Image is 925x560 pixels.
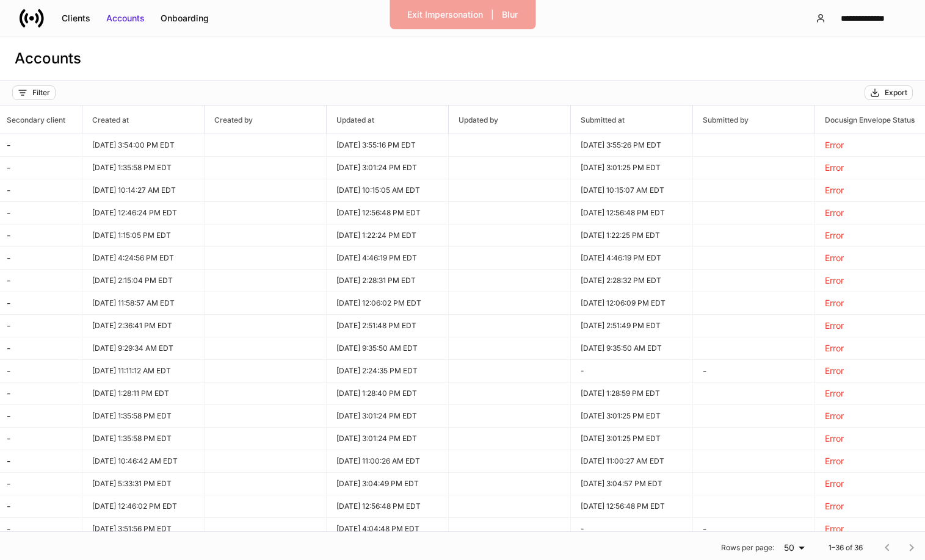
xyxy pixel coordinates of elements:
[829,543,863,553] p: 1–36 of 36
[825,139,915,151] p: Error
[161,12,209,24] div: Onboarding
[571,495,693,518] td: 2025-09-16T16:56:48.518Z
[825,523,915,535] p: Error
[92,231,194,240] p: [DATE] 1:15:05 PM EDT
[494,5,526,24] button: Blur
[7,139,72,151] p: -
[92,366,194,376] p: [DATE] 11:11:12 AM EDT
[815,224,925,247] td: n/a
[815,247,925,270] td: n/a
[92,389,194,398] p: [DATE] 1:28:11 PM EDT
[825,342,915,354] p: Error
[327,270,449,292] td: 2025-08-27T18:28:31.973Z
[32,88,50,98] div: Filter
[327,360,449,382] td: 2025-08-25T18:24:35.244Z
[825,500,915,512] p: Error
[336,321,438,331] p: [DATE] 2:51:48 PM EDT
[82,134,205,157] td: 2025-09-03T19:54:00.402Z
[571,382,693,405] td: 2025-08-29T17:28:59.004Z
[82,202,205,224] td: 2025-09-16T16:46:24.263Z
[7,252,72,264] p: -
[885,88,907,98] div: Export
[327,450,449,473] td: 2025-09-24T15:00:26.702Z
[703,365,805,377] p: -
[581,389,683,398] p: [DATE] 1:28:59 PM EDT
[327,473,449,495] td: 2025-08-27T19:04:49.128Z
[581,140,683,150] p: [DATE] 3:55:26 PM EDT
[336,366,438,376] p: [DATE] 2:24:35 PM EDT
[336,231,438,240] p: [DATE] 1:22:24 PM EDT
[779,542,809,554] div: 50
[82,315,205,337] td: 2025-09-02T18:36:41.616Z
[571,405,693,428] td: 2025-09-08T19:01:25.593Z
[815,495,925,518] td: n/a
[82,179,205,202] td: 2025-09-05T14:14:27.908Z
[581,163,683,173] p: [DATE] 3:01:25 PM EDT
[7,523,72,535] p: -
[571,247,693,270] td: 2025-07-31T20:46:19.787Z
[92,140,194,150] p: [DATE] 3:54:00 PM EDT
[336,253,438,263] p: [DATE] 4:46:19 PM EDT
[7,365,72,377] p: -
[825,207,915,219] p: Error
[825,252,915,264] p: Error
[581,298,683,308] p: [DATE] 12:06:09 PM EDT
[327,428,449,450] td: 2025-09-08T19:01:24.750Z
[571,315,693,337] td: 2025-09-02T18:51:49.052Z
[7,410,72,422] p: -
[571,224,693,247] td: 2025-09-30T17:22:25.076Z
[825,162,915,174] p: Error
[815,337,925,360] td: n/a
[62,12,90,24] div: Clients
[7,387,72,400] p: -
[336,479,438,489] p: [DATE] 3:04:49 PM EDT
[7,275,72,287] p: -
[825,184,915,196] p: Error
[571,202,693,224] td: 2025-09-16T16:56:48.518Z
[327,405,449,428] td: 2025-09-08T19:01:24.750Z
[7,320,72,332] p: -
[92,321,194,331] p: [DATE] 2:36:41 PM EDT
[815,114,915,126] h6: Docusign Envelope Status
[336,524,438,534] p: [DATE] 4:04:48 PM EDT
[7,433,72,445] p: -
[153,9,217,28] button: Onboarding
[571,270,693,292] td: 2025-08-27T18:28:32.431Z
[449,106,570,134] span: Updated by
[327,157,449,179] td: 2025-09-08T19:01:24.750Z
[825,320,915,332] p: Error
[82,450,205,473] td: 2025-09-24T14:46:42.920Z
[825,297,915,309] p: Error
[815,134,925,157] td: n/a
[815,518,925,540] td: n/a
[92,524,194,534] p: [DATE] 3:51:56 PM EDT
[98,9,153,28] button: Accounts
[815,473,925,495] td: n/a
[12,85,56,100] button: Filter
[703,523,805,535] p: -
[815,405,925,428] td: n/a
[92,479,194,489] p: [DATE] 5:33:31 PM EDT
[7,478,72,490] p: -
[571,157,693,179] td: 2025-09-08T19:01:25.593Z
[82,473,205,495] td: 2025-08-26T21:33:31.204Z
[7,342,72,354] p: -
[815,106,925,134] span: Docusign Envelope Status
[82,360,205,382] td: 2025-08-04T15:11:12.340Z
[7,500,72,512] p: -
[449,114,498,126] h6: Updated by
[15,49,81,68] h3: Accounts
[82,292,205,315] td: 2025-07-30T15:58:57.943Z
[327,134,449,157] td: 2025-09-03T19:55:16.263Z
[336,501,438,511] p: [DATE] 12:56:48 PM EDT
[336,208,438,218] p: [DATE] 12:56:48 PM EDT
[502,9,518,21] div: Blur
[571,179,693,202] td: 2025-09-05T14:15:07.965Z
[571,292,693,315] td: 2025-07-30T16:06:09.215Z
[92,343,194,353] p: [DATE] 9:29:34 AM EDT
[327,179,449,202] td: 2025-09-05T14:15:05.407Z
[327,382,449,405] td: 2025-08-29T17:28:40.758Z
[721,543,774,553] p: Rows per page:
[82,157,205,179] td: 2025-09-08T17:35:58.544Z
[336,389,438,398] p: [DATE] 1:28:40 PM EDT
